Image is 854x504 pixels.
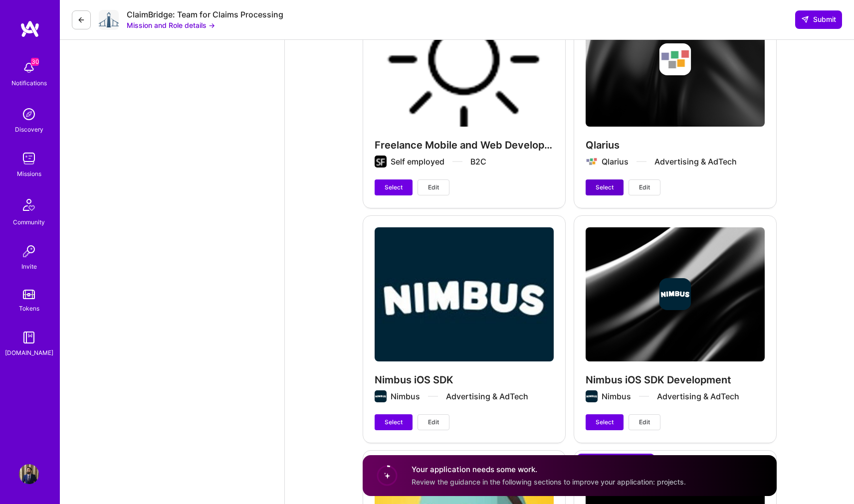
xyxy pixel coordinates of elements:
span: Edit [639,183,650,192]
span: Select [385,418,403,427]
div: Notifications [11,78,47,88]
img: Invite [19,241,39,261]
div: [DOMAIN_NAME] [5,347,53,358]
div: Missions [17,168,41,179]
img: discovery [19,104,39,124]
div: Invite [21,261,37,272]
span: Edit [639,418,650,427]
img: bell [19,58,39,78]
h4: Your application needs some work. [412,464,686,475]
span: Submit [801,14,836,24]
span: Select [596,183,614,192]
img: tokens [23,290,35,299]
div: ClaimBridge: Team for Claims Processing [127,9,283,20]
button: Mission and Role details → [127,20,215,30]
i: icon LeftArrowDark [77,16,85,24]
div: Tokens [19,303,39,314]
span: 30 [31,58,39,66]
img: teamwork [19,149,39,168]
span: Select [596,418,614,427]
div: Discovery [15,124,43,135]
span: Select [385,183,403,192]
img: Company Logo [99,10,119,30]
span: Edit [428,183,439,192]
img: guide book [19,328,39,347]
img: Community [17,193,41,217]
img: logo [20,20,40,38]
i: icon SendLight [801,15,809,23]
span: Edit [428,418,439,427]
span: Review the guidance in the following sections to improve your application: projects. [412,478,686,486]
img: User Avatar [19,464,39,484]
div: Community [13,217,45,227]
